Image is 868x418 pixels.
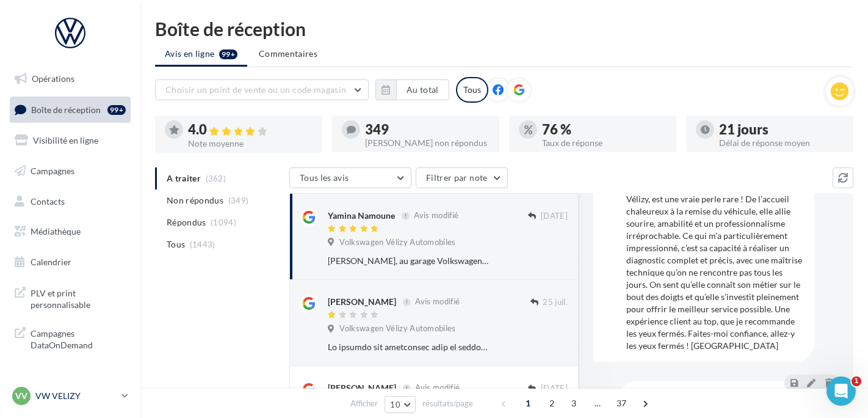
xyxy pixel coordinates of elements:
span: [DATE] [541,383,568,394]
span: Boîte de réception [31,104,101,114]
a: Calendrier [7,249,133,275]
span: Tous [167,238,185,251]
div: Taux de réponse [542,139,667,147]
span: ... [588,394,607,413]
span: Campagnes [31,166,74,176]
span: Tous les avis [300,172,349,183]
button: Choisir un point de vente ou un code magasin [155,79,369,100]
button: 10 [385,396,416,413]
a: Médiathèque [7,219,133,244]
button: Au total [375,79,449,100]
a: Campagnes [7,158,133,184]
a: PLV et print personnalisable [7,280,133,316]
span: 3 [564,394,584,413]
div: [PERSON_NAME] non répondus [365,139,490,147]
a: Visibilité en ligne [7,128,133,153]
span: (1443) [190,240,215,249]
span: (349) [228,196,249,205]
span: Commentaires [259,48,317,60]
div: [PERSON_NAME] [328,296,396,308]
span: 2 [542,394,562,413]
div: 99+ [107,105,126,115]
button: Au total [396,79,449,100]
a: Campagnes DataOnDemand [7,320,133,356]
span: Volkswagen Vélizy Automobiles [339,323,455,334]
div: 21 jours [719,123,844,136]
button: Tous les avis [289,167,411,188]
a: Contacts [7,189,133,215]
a: VV VW VELIZY [10,384,131,408]
span: 10 [390,400,400,409]
span: 1 [852,376,861,386]
div: Yamina Namoune [328,210,395,222]
span: Contacts [31,196,65,206]
span: Médiathèque [31,226,81,237]
span: Visibilité en ligne [33,135,98,145]
span: VV [15,390,27,402]
div: Délai de réponse moyen [719,139,844,147]
div: 76 % [542,123,667,136]
span: 25 juil. [543,297,568,308]
span: 1 [518,394,538,413]
p: VW VELIZY [35,390,117,402]
span: (1094) [211,218,236,227]
div: [PERSON_NAME], au garage Volkswagen de Vélizy, est une vraie perle rare ! De l’accueil chaleureux... [626,181,805,352]
span: PLV et print personnalisable [31,285,126,311]
span: Avis modifié [414,211,458,221]
span: Non répondus [167,194,223,207]
button: Filtrer par note [416,167,508,188]
div: 4.0 [188,123,313,137]
iframe: Intercom live chat [826,376,856,406]
div: [PERSON_NAME], au garage Volkswagen de Vélizy, est une vraie perle rare ! De l’accueil chaleureux... [328,255,488,267]
div: Note moyenne [188,139,313,148]
span: Opérations [32,73,74,84]
div: Boîte de réception [155,20,853,38]
div: [PERSON_NAME] [328,382,396,394]
span: 37 [612,394,632,413]
a: Boîte de réception99+ [7,97,133,123]
span: Volkswagen Vélizy Automobiles [339,237,455,248]
span: résultats/page [422,398,473,409]
a: Opérations [7,66,133,92]
span: Afficher [350,398,378,409]
span: Calendrier [31,257,71,267]
div: 349 [365,123,490,136]
span: Répondus [167,216,206,229]
span: Avis modifié [415,383,460,393]
div: Tous [456,77,488,103]
span: Avis modifié [415,297,460,307]
div: Lo ipsumdo sit ametconsec adip el seddoe temp i'utlabor etd magnaal e admini veniamqui. Nost ex u... [328,341,488,353]
span: [DATE] [541,211,568,222]
span: Campagnes DataOnDemand [31,325,126,351]
span: Choisir un point de vente ou un code magasin [165,84,346,95]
